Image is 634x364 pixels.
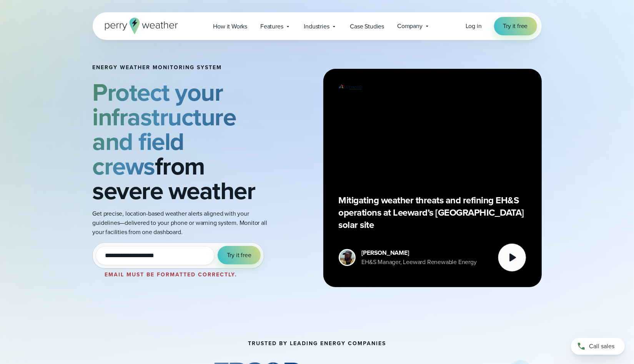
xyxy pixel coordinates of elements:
[397,22,423,31] span: Company
[466,22,482,31] a: Log in
[350,22,384,31] span: Case Studies
[93,74,236,184] strong: Protect your infrastructure and field crews
[340,250,354,265] img: Donald Dennis Headshot
[339,194,526,231] p: Mitigating weather threats and refining EH&S operations at Leeward’s [GEOGRAPHIC_DATA] solar site
[344,18,391,34] a: Case Studies
[207,18,254,34] a: How it Works
[248,341,386,347] h2: Trusted by leading energy companies
[362,248,477,258] div: [PERSON_NAME]
[213,22,248,31] span: How it Works
[93,209,273,237] p: Get precise, location-based weather alerts aligned with your guidelines—delivered to your phone o...
[362,258,477,267] div: EH&S Manager, Leeward Renewable Energy
[503,22,528,31] span: Try it free
[494,17,537,35] a: Try it free
[589,342,614,351] span: Call sales
[218,246,261,264] button: Try it free
[93,65,273,71] h1: Energy Weather Monitoring System
[339,84,362,90] img: Leeward Renewable Energy Logo
[571,338,625,355] a: Call sales
[105,271,238,279] label: Email must be formatted correctly.
[93,80,273,203] h2: from severe weather
[260,22,283,31] span: Features
[227,251,251,260] span: Try it free
[304,22,329,31] span: Industries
